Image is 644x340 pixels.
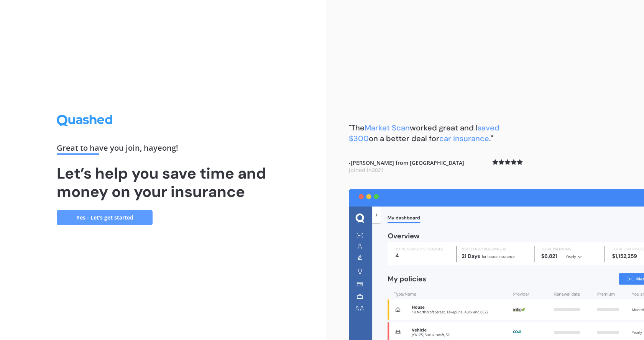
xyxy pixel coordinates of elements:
[57,210,153,225] a: Yes - Let’s get started
[57,144,269,155] div: Great to have you join , hayeong !
[349,189,644,340] img: dashboard.webp
[349,123,499,143] b: "The worked great and I on a better deal for ."
[349,166,384,174] span: Joined in 2021
[349,123,499,143] span: saved $300
[349,159,464,174] b: - [PERSON_NAME] from [GEOGRAPHIC_DATA]
[57,164,269,201] h1: Let’s help you save time and money on your insurance
[439,133,489,143] span: car insurance
[365,123,410,133] span: Market Scan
